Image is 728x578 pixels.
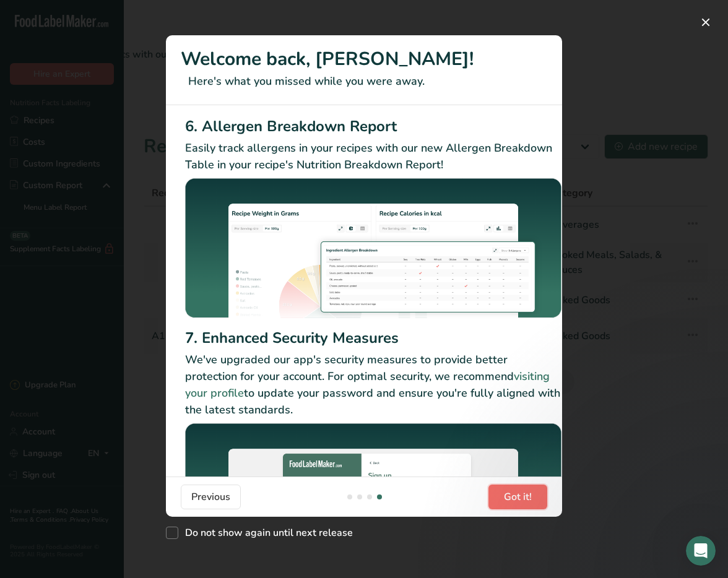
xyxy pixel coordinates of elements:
[185,423,561,564] img: Enhanced Security Measures
[191,490,230,504] span: Previous
[185,115,561,137] h2: 6. Allergen Breakdown Report
[185,327,561,349] h2: 7. Enhanced Security Measures
[504,490,532,504] span: Got it!
[686,536,716,566] iframe: Intercom live chat
[185,178,561,323] img: Allergen Breakdown Report
[178,527,353,539] span: Do not show again until next release
[488,485,547,509] button: Got it!
[185,352,561,418] p: We've upgraded our app's security measures to provide better protection for your account. For opt...
[181,485,241,509] button: Previous
[185,140,561,173] p: Easily track allergens in your recipes with our new Allergen Breakdown Table in your recipe's Nut...
[181,45,547,73] h1: Welcome back, [PERSON_NAME]!
[181,73,547,90] p: Here's what you missed while you were away.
